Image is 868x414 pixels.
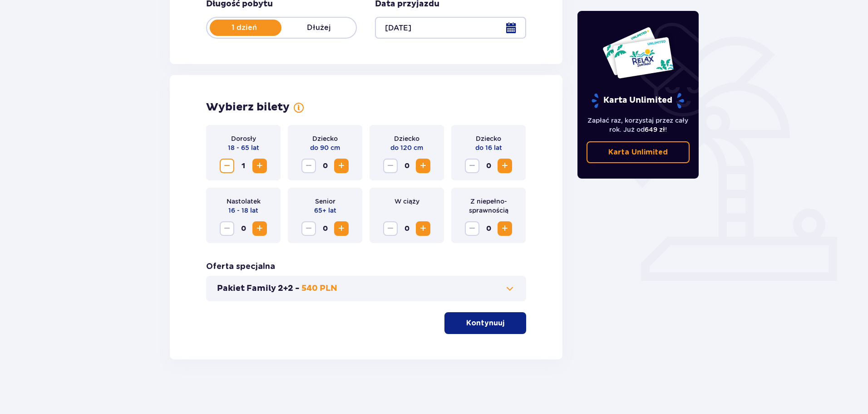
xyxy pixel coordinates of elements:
[314,206,336,215] p: 65+ lat
[587,116,690,134] p: Zapłać raz, korzystaj przez cały rok. Już od !
[383,159,398,173] button: Zmniejsz
[206,100,290,114] h2: Wybierz bilety
[465,159,479,173] button: Zmniejsz
[228,143,259,152] p: 18 - 65 lat
[465,221,479,236] button: Zmniejsz
[459,197,518,215] p: Z niepełno­sprawnością
[301,283,337,294] p: 540 PLN
[383,221,398,236] button: Zmniejsz
[395,197,419,206] p: W ciąży
[608,147,668,157] p: Karta Unlimited
[481,159,496,173] span: 0
[236,159,251,173] span: 1
[236,221,251,236] span: 0
[315,197,335,206] p: Senior
[334,221,349,236] button: Zwiększ
[231,134,256,143] p: Dorosły
[312,134,338,143] p: Dziecko
[217,283,300,294] p: Pakiet Family 2+2 -
[475,143,502,152] p: do 16 lat
[227,197,261,206] p: Nastolatek
[228,206,258,215] p: 16 - 18 lat
[645,126,665,133] span: 649 zł
[318,221,332,236] span: 0
[394,134,419,143] p: Dziecko
[207,23,281,33] p: 1 dzień
[252,221,267,236] button: Zwiększ
[466,318,504,328] p: Kontynuuj
[587,141,690,163] a: Karta Unlimited
[591,93,685,109] p: Karta Unlimited
[399,221,414,236] span: 0
[498,159,512,173] button: Zwiększ
[416,221,430,236] button: Zwiększ
[281,23,356,33] p: Dłużej
[318,159,332,173] span: 0
[310,143,340,152] p: do 90 cm
[220,221,234,236] button: Zmniejsz
[444,312,526,334] button: Kontynuuj
[481,221,496,236] span: 0
[399,159,414,173] span: 0
[498,221,512,236] button: Zwiększ
[217,283,515,294] button: Pakiet Family 2+2 -540 PLN
[252,159,267,173] button: Zwiększ
[301,221,316,236] button: Zmniejsz
[301,159,316,173] button: Zmniejsz
[602,26,674,79] img: Dwie karty całoroczne do Suntago z napisem 'UNLIMITED RELAX', na białym tle z tropikalnymi liśćmi...
[334,159,349,173] button: Zwiększ
[416,159,430,173] button: Zwiększ
[390,143,423,152] p: do 120 cm
[206,261,275,272] h3: Oferta specjalna
[476,134,501,143] p: Dziecko
[220,159,234,173] button: Zmniejsz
